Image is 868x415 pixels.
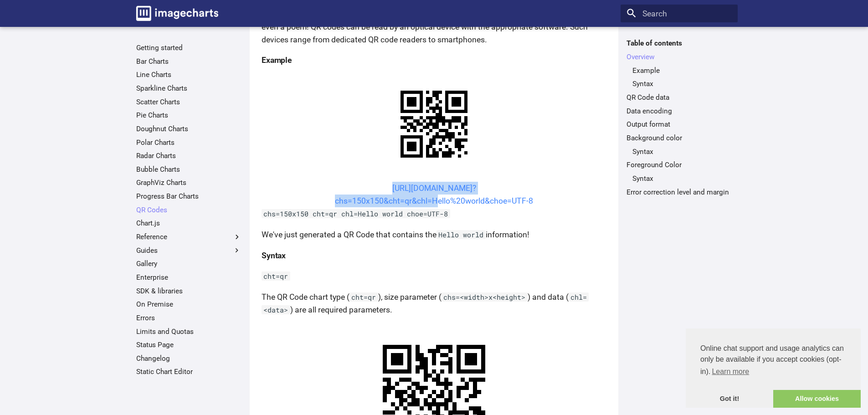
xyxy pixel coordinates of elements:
a: Enterprise [136,273,241,282]
h4: Example [262,54,606,67]
label: Guides [136,246,241,255]
a: QR Code data [627,93,732,102]
a: Overview [627,52,732,61]
nav: Table of contents [621,39,738,196]
a: Status Page [136,340,241,349]
a: Radar Charts [136,151,241,160]
a: Background color [627,133,732,143]
a: Bubble Charts [136,165,241,174]
a: Static Chart Editor [136,367,241,376]
a: QR Codes [136,205,241,215]
a: Syntax [632,79,732,88]
a: Chart.js [136,219,241,228]
div: cookieconsent [686,328,861,408]
a: On Premise [136,300,241,309]
a: Getting started [136,43,241,52]
img: chart [385,75,483,174]
a: Example [632,66,732,75]
nav: Overview [627,66,732,89]
nav: Foreground Color [627,174,732,183]
code: cht=qr [262,272,290,281]
a: Error correction level and margin [627,188,732,197]
a: allow cookies [773,390,861,408]
h4: Syntax [262,249,606,262]
code: Hello world [437,230,486,239]
a: Gallery [136,259,241,268]
a: Errors [136,313,241,323]
a: Syntax [632,174,732,183]
a: Data encoding [627,107,732,116]
a: Pie Charts [136,111,241,120]
label: Table of contents [621,39,738,48]
p: We've just generated a QR Code that contains the information! [262,228,606,241]
a: Changelog [136,354,241,363]
p: The QR Code chart type ( ), size parameter ( ) and data ( ) are all required parameters. [262,291,606,316]
span: Online chat support and usage analytics can only be available if you accept cookies (opt-in). [700,343,846,379]
a: Image-Charts documentation [132,2,222,25]
a: [URL][DOMAIN_NAME]?chs=150x150&cht=qr&chl=Hello%20world&choe=UTF-8 [335,184,533,205]
a: Syntax [632,147,732,156]
code: cht=qr [349,292,378,302]
a: Sparkline Charts [136,84,241,93]
a: learn more about cookies [710,365,750,379]
a: Output format [627,120,732,129]
input: Search [621,5,738,23]
a: Limits and Quotas [136,327,241,336]
a: Foreground Color [627,160,732,169]
a: SDK & libraries [136,287,241,296]
code: chs=150x150 cht=qr chl=Hello world choe=UTF-8 [262,209,450,218]
a: GraphViz Charts [136,178,241,187]
nav: Background color [627,147,732,156]
a: dismiss cookie message [686,390,773,408]
a: Scatter Charts [136,97,241,107]
a: Progress Bar Charts [136,192,241,201]
a: Line Charts [136,70,241,79]
code: chs=<width>x<height> [442,292,528,302]
a: Doughnut Charts [136,124,241,133]
a: Bar Charts [136,57,241,66]
a: Polar Charts [136,138,241,147]
img: logo [136,6,218,21]
label: Reference [136,232,241,241]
